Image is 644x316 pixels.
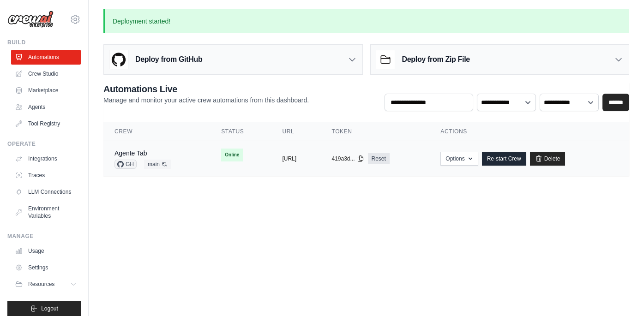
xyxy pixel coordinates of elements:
th: Crew [103,122,210,141]
a: Reset [368,153,390,164]
a: Usage [11,244,81,258]
span: Resources [28,280,54,288]
a: LLM Connections [11,185,81,199]
p: Manage and monitor your active crew automations from this dashboard. [103,95,309,105]
a: Crew Studio [11,66,81,81]
button: 419a3d... [331,155,364,162]
div: Manage [7,233,81,240]
a: Re-start Crew [482,152,526,166]
span: Online [221,149,243,161]
a: Traces [11,168,81,183]
span: main [144,160,171,169]
a: Integrations [11,151,81,166]
a: Agente Tab [114,149,147,157]
div: Operate [7,140,81,148]
a: Tool Registry [11,116,81,131]
img: GitHub Logo [109,50,128,69]
th: Actions [429,122,629,141]
a: Settings [11,260,81,275]
h3: Deploy from GitHub [135,54,202,65]
span: GH [114,160,137,169]
th: Status [210,122,271,141]
span: Logout [41,305,58,312]
a: Automations [11,50,81,65]
button: Resources [11,277,81,292]
img: Logo [7,11,54,28]
a: Marketplace [11,83,81,98]
p: Deployment started! [103,9,629,33]
a: Environment Variables [11,201,81,223]
div: Build [7,39,81,46]
h2: Automations Live [103,83,309,95]
button: Options [440,152,478,166]
h3: Deploy from Zip File [402,54,470,65]
a: Agents [11,100,81,114]
th: URL [271,122,320,141]
a: Delete [530,152,566,166]
th: Token [320,122,429,141]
